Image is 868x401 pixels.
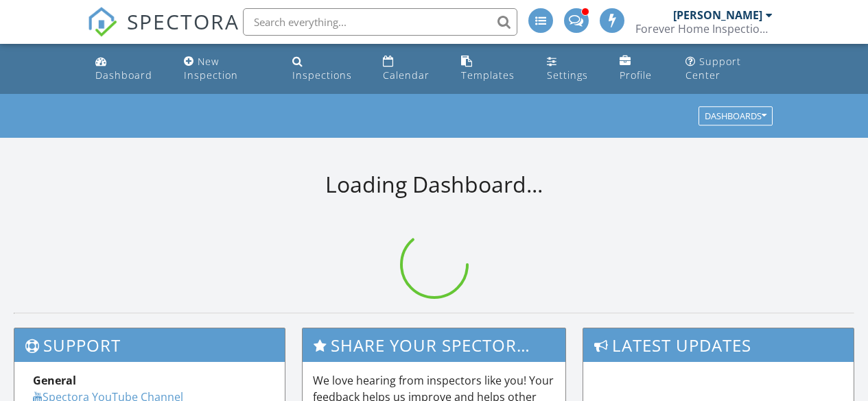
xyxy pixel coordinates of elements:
[243,8,517,36] input: Search everything...
[547,69,588,82] div: Settings
[287,49,366,88] a: Inspections
[461,69,515,82] div: Templates
[87,19,239,47] a: SPECTORA
[614,49,669,88] a: Company Profile
[178,49,276,88] a: New Inspection
[583,328,854,362] h3: Latest Updates
[620,69,652,82] div: Profile
[292,69,352,82] div: Inspections
[87,7,117,37] img: The Best Home Inspection Software - Spectora
[541,49,603,88] a: Settings
[635,22,773,36] div: Forever Home Inspection - Tulsa
[705,112,766,121] div: Dashboards
[377,49,445,88] a: Calendar
[95,69,152,82] div: Dashboard
[673,8,762,22] div: [PERSON_NAME]
[680,49,779,88] a: Support Center
[14,328,285,362] h3: Support
[90,49,168,88] a: Dashboard
[33,373,76,388] strong: General
[184,55,238,82] div: New Inspection
[699,107,773,126] button: Dashboards
[456,49,530,88] a: Templates
[303,328,565,362] h3: Share Your Spectora Experience
[383,69,430,82] div: Calendar
[127,7,239,36] span: SPECTORA
[685,55,741,82] div: Support Center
